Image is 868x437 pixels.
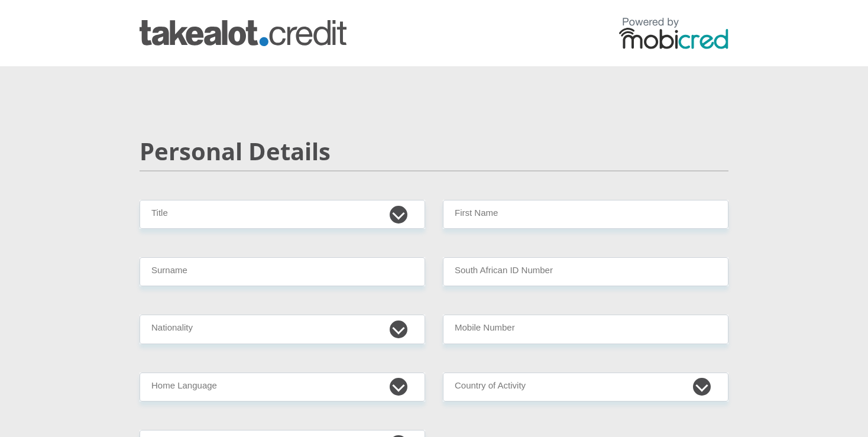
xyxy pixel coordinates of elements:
[140,137,728,166] h2: Personal Details
[619,17,728,49] img: powered by mobicred logo
[140,257,425,286] input: Surname
[443,257,728,286] input: ID Number
[443,315,728,344] input: Contact Number
[443,200,728,229] input: First Name
[140,20,346,46] img: takealot_credit logo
